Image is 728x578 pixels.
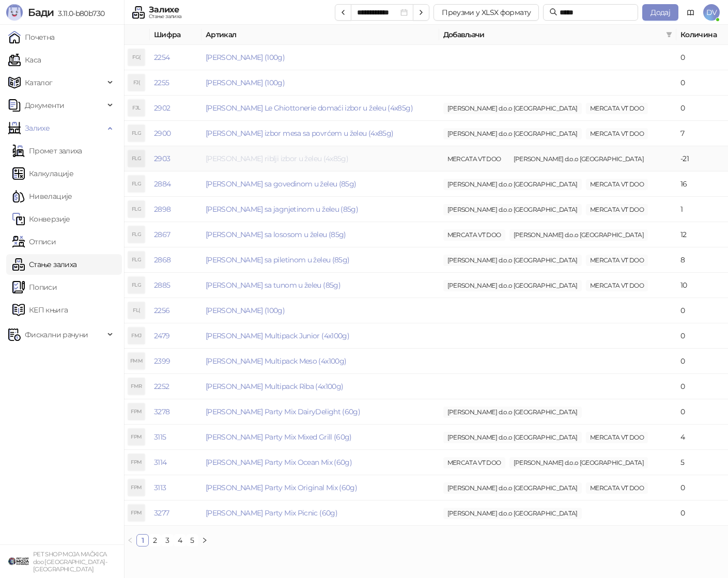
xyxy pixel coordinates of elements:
[128,403,145,420] div: FPM
[154,306,169,315] a: 2256
[12,277,57,298] a: Пописи
[128,226,145,243] div: FLG
[206,230,346,239] a: [PERSON_NAME] sa lososom u želeu (85g)
[676,349,728,374] td: 0
[676,96,728,121] td: 0
[206,53,285,62] a: [PERSON_NAME] (100g)
[128,302,145,319] div: FL(
[202,323,439,349] td: Felix Multipack Junior (4x100g)
[586,432,648,443] span: MERCATA VT DOO
[150,25,202,45] th: Шифра
[443,179,582,190] span: [PERSON_NAME] d.o.o [GEOGRAPHIC_DATA]
[128,201,145,217] div: FLG
[650,8,670,17] span: Додај
[154,230,170,239] a: 2867
[128,378,145,395] div: FMR
[443,29,662,40] span: Добављачи
[154,53,169,62] a: 2254
[206,129,393,138] a: [PERSON_NAME] izbor mesa sa povrćem u želeu (4x85g)
[642,4,678,21] button: Додај
[154,103,170,113] a: 2902
[443,103,582,114] span: [PERSON_NAME] d.o.o [GEOGRAPHIC_DATA]
[683,4,699,21] a: Документација
[128,125,145,142] div: FLG
[202,25,439,45] th: Артикал
[202,171,439,197] td: Felix Le Ghiottonerie sa govedinom u želeu (85g)
[161,534,174,546] li: 3
[128,429,145,445] div: FPM
[154,280,170,290] a: 2885
[202,298,439,323] td: Felix Losos (100g)
[202,475,439,501] td: Felix Party Mix Original Mix (60g)
[676,501,728,526] td: 0
[202,247,439,273] td: Felix Le Ghiottonerie sa piletinom u želeu (85g)
[124,534,136,546] button: left
[443,432,582,443] span: [PERSON_NAME] d.o.o [GEOGRAPHIC_DATA]
[128,327,145,344] div: FMJ
[206,280,340,290] a: [PERSON_NAME] sa tunom u želeu (85g)
[124,534,136,546] li: Претходна страна
[202,70,439,96] td: Felix Jagnjetina (100g)
[676,222,728,247] td: 12
[128,150,145,167] div: FLG
[202,374,439,399] td: Felix Multipack Riba (4x100g)
[443,153,505,165] span: MERCATA VT DOO
[154,78,169,87] a: 2255
[162,535,173,546] a: 3
[154,331,169,340] a: 2479
[443,407,582,418] span: [PERSON_NAME] d.o.o [GEOGRAPHIC_DATA]
[33,551,107,573] small: PET SHOP MOJA MAČKICA doo [GEOGRAPHIC_DATA]-[GEOGRAPHIC_DATA]
[25,324,88,345] span: Фискални рачуни
[509,457,648,468] span: [PERSON_NAME] d.o.o [GEOGRAPHIC_DATA]
[8,50,41,70] a: Каса
[154,255,171,264] a: 2868
[206,103,413,113] a: [PERSON_NAME] Le Ghiottonerie domaći izbor u želeu (4x85g)
[206,331,349,340] a: [PERSON_NAME] Multipack Junior (4x100g)
[202,121,439,146] td: Felix Le Ghiottonerie izbor mesa sa povrćem u želeu (4x85g)
[676,146,728,171] td: -21
[154,382,169,391] a: 2252
[586,280,648,291] span: MERCATA VT DOO
[25,118,50,138] span: Залихе
[28,6,54,19] span: Бади
[676,399,728,425] td: 0
[174,534,186,546] li: 4
[206,458,352,467] a: [PERSON_NAME] Party Mix Ocean Mix (60g)
[443,204,582,215] span: [PERSON_NAME] d.o.o [GEOGRAPHIC_DATA]
[154,356,170,366] a: 2399
[12,209,70,229] a: Конверзије
[202,537,208,543] span: right
[206,432,352,442] a: [PERSON_NAME] Party Mix Mixed Grill (60g)
[128,454,145,471] div: FPM
[676,247,728,273] td: 8
[154,179,171,189] a: 2884
[509,153,648,165] span: [PERSON_NAME] d.o.o [GEOGRAPHIC_DATA]
[154,154,170,163] a: 2903
[25,95,64,116] span: Документи
[206,382,343,391] a: [PERSON_NAME] Multipack Riba (4x100g)
[443,457,505,468] span: MERCATA VT DOO
[12,163,73,184] a: Калкулације
[676,45,728,70] td: 0
[202,501,439,526] td: Felix Party Mix Picnic (60g)
[443,128,582,139] span: [PERSON_NAME] d.o.o [GEOGRAPHIC_DATA]
[202,222,439,247] td: Felix Le Ghiottonerie sa lososom u želeu (85g)
[676,273,728,298] td: 10
[128,277,145,293] div: FLG
[443,508,582,519] span: [PERSON_NAME] d.o.o [GEOGRAPHIC_DATA]
[149,535,161,546] a: 2
[664,27,674,42] span: filter
[25,72,53,93] span: Каталог
[12,231,56,252] a: Отписи
[149,6,181,14] div: Залихе
[154,205,171,214] a: 2898
[676,298,728,323] td: 0
[206,508,337,518] a: [PERSON_NAME] Party Mix Picnic (60g)
[128,100,145,116] div: FJL
[198,534,211,546] li: Следећа страна
[202,197,439,222] td: Felix Le Ghiottonerie sa jagnjetinom u želeu (85g)
[206,154,348,163] a: [PERSON_NAME] riblji izbor u želeu (4x85g)
[54,9,104,18] span: 3.11.0-b80b730
[439,25,677,45] th: Добављачи
[128,49,145,66] div: FG(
